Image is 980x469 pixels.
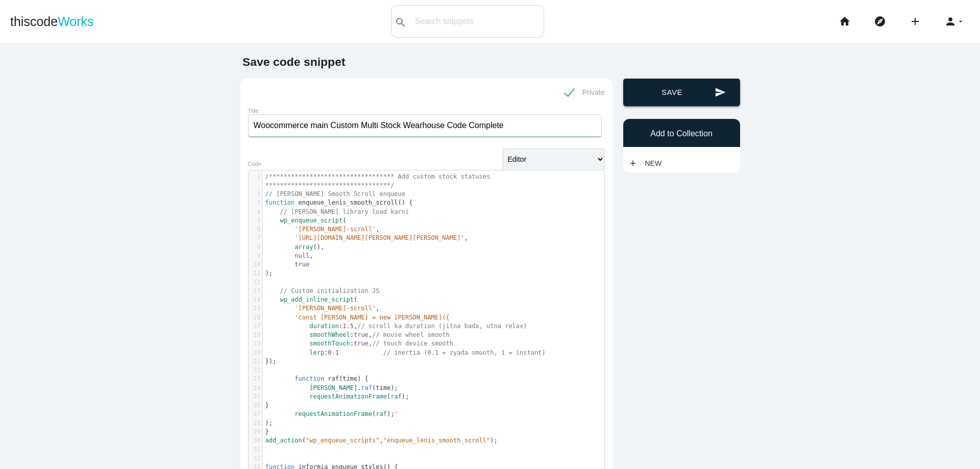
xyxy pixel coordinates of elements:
div: 26 [249,401,262,410]
input: What does this code do? [248,114,602,137]
span: // touch device smooth [372,340,453,347]
span: : , [265,323,527,330]
span: [PERSON_NAME] [309,384,357,391]
div: 9 [249,252,262,260]
span: true [295,261,309,268]
div: 15 [249,304,262,313]
div: 22 [249,366,262,375]
span: }); [265,358,277,365]
div: 29 [249,428,262,436]
i: home [839,5,851,38]
span: raf [328,375,339,382]
span: function [295,375,324,382]
div: 8 [249,243,262,252]
span: ( ) { [265,375,369,382]
label: Code [248,161,262,167]
span: function [265,199,295,206]
div: 12 [249,278,262,287]
div: 31 [249,445,262,454]
div: 18 [249,331,262,339]
span: , [265,234,468,241]
button: sendSave [623,79,740,106]
span: null [295,252,309,259]
span: } [265,402,269,409]
span: : , [265,340,454,347]
span: raf [376,410,387,417]
div: 27 [249,410,262,418]
div: 24 [249,384,262,392]
a: addNew [628,154,667,172]
span: : [265,349,546,356]
span: "wp_enqueue_scripts" [306,437,380,444]
span: Private [565,86,605,99]
i: add [909,5,921,38]
i: arrow_drop_down [957,5,965,38]
span: smoothTouch [309,340,350,347]
span: smoothWheel [309,331,350,338]
button: search [391,6,410,37]
div: 23 [249,375,262,383]
span: 'const [PERSON_NAME] = new [PERSON_NAME]({ [295,314,449,321]
span: . ( ); [265,384,398,391]
span: ( ); [265,410,398,417]
h6: Add to Collection [628,129,735,138]
span: "enqueue_lenis_smooth_scroll" [383,437,491,444]
div: 17 [249,322,262,331]
div: 4 [249,208,262,216]
span: ' [394,410,398,417]
label: Title [248,108,259,114]
span: wp_add_inline_script [280,296,354,303]
i: search [395,6,407,39]
span: // inertia (0.1 = zyada smooth, 1 = instant) [383,349,546,356]
div: 21 [249,357,262,366]
span: true [354,340,369,347]
span: // [PERSON_NAME] Smooth Scroll enqueue [265,190,406,198]
div: 13 [249,287,262,295]
span: ( , ); [265,437,498,444]
div: 30 [249,436,262,445]
div: 19 [249,339,262,348]
span: ); [265,269,273,277]
span: () { [265,199,413,206]
div: 25 [249,392,262,401]
span: raf [361,384,372,391]
span: true [354,331,369,338]
span: enqueue_lenis_smooth_scroll [299,199,398,206]
i: explore [874,5,886,38]
div: 11 [249,269,262,278]
span: 0.1 [328,349,339,356]
span: , [265,252,313,259]
span: array [295,243,313,251]
span: , [265,226,380,233]
span: ( [265,217,347,224]
span: : , [265,331,450,338]
span: wp_enqueue_script [280,217,342,224]
span: (), [265,243,325,251]
span: duration [309,323,339,330]
span: requestAnimationFrame [309,393,387,400]
span: // [PERSON_NAME] library load karni [280,208,409,215]
span: ( [265,296,358,303]
div: 16 [249,313,262,322]
span: ( ); [265,393,409,400]
i: person [944,5,957,38]
div: 20 [249,349,262,357]
div: 10 [249,260,262,269]
a: thiscodeWorks [10,5,94,38]
span: // mouse wheel smooth [372,331,450,338]
div: 6 [249,225,262,234]
span: Works [58,14,93,29]
div: 3 [249,199,262,207]
span: time [342,375,357,382]
span: , [265,305,380,312]
span: lerp [309,349,324,356]
span: // scroll ka duration (jitna bada, utna relax) [357,323,527,330]
i: send [715,79,726,106]
input: Search snippets [410,11,544,32]
span: add_action [265,437,302,444]
span: ); [265,419,273,427]
div: 2 [249,190,262,199]
b: Save code snippet [242,55,346,68]
span: '[PERSON_NAME]-scroll' [295,305,376,312]
div: 5 [249,216,262,225]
